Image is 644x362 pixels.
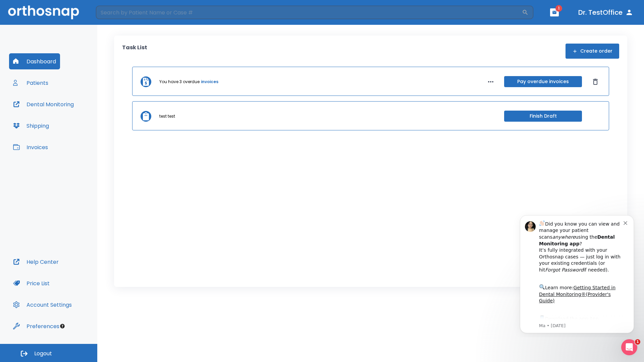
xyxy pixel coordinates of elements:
[566,44,619,59] button: Create order
[9,318,63,334] button: Preferences
[29,114,114,120] p: Message from Ma, sent 8w ago
[9,254,63,270] button: Help Center
[9,118,53,134] button: Shipping
[114,10,119,16] button: Dismiss notification
[9,96,78,112] button: Dental Monitoring
[621,339,637,355] iframe: Intercom live chat
[9,139,52,155] button: Invoices
[510,209,644,337] iframe: Intercom notifications message
[29,105,114,139] div: Download the app: | ​ Let us know if you need help getting started!
[9,275,54,291] button: Price List
[201,79,218,85] a: invoices
[159,79,200,85] p: You have 3 overdue
[9,297,76,313] button: Account Settings
[576,6,636,18] button: Dr. TestOffice
[504,76,582,87] button: Pay overdue invoices
[9,53,60,69] button: Dashboard
[635,339,640,345] span: 1
[159,113,175,119] p: test test
[504,111,582,122] button: Finish Draft
[34,350,52,357] span: Logout
[9,75,52,91] button: Patients
[590,76,601,87] button: Dismiss
[29,107,89,119] a: App Store
[96,6,522,19] input: Search by Patient Name or Case #
[555,5,562,12] span: 1
[8,5,79,19] img: Orthosnap
[122,44,147,59] p: Task List
[59,323,65,329] div: Tooltip anchor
